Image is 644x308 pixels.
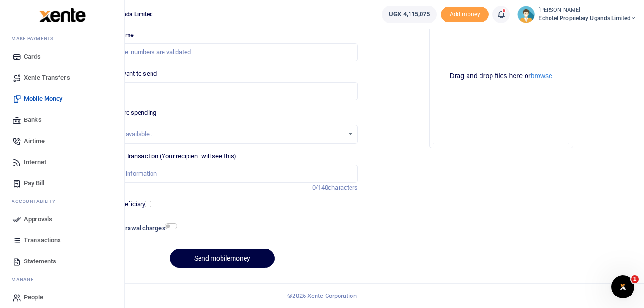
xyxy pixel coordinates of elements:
[16,35,54,42] span: ake Payments
[24,293,43,302] span: People
[24,178,44,188] span: Pay Bill
[24,52,41,61] span: Cards
[24,157,46,167] span: Internet
[8,88,117,109] a: Mobile Money
[39,8,86,22] img: logo-large
[8,31,117,46] li: M
[170,249,275,268] button: Send mobilemoney
[8,230,117,251] a: Transactions
[382,6,437,23] a: UGX 4,115,075
[611,275,634,298] iframe: Intercom live chat
[24,136,45,146] span: Airtime
[312,184,328,191] span: 0/140
[24,94,62,104] span: Mobile Money
[16,276,34,283] span: anage
[441,7,489,23] span: Add money
[517,6,535,23] img: profile-user
[531,72,552,79] button: browse
[441,7,489,23] li: Toup your wallet
[8,194,117,209] li: Ac
[328,184,358,191] span: characters
[8,173,117,194] a: Pay Bill
[24,214,52,224] span: Approvals
[87,43,358,61] input: MTN & Airtel numbers are validated
[87,82,358,100] input: UGX
[19,198,55,205] span: countability
[24,236,61,245] span: Transactions
[8,109,117,130] a: Banks
[389,10,430,19] span: UGX 4,115,075
[87,152,237,161] label: Memo for this transaction (Your recipient will see this)
[8,67,117,88] a: Xente Transfers
[38,11,86,18] a: logo-small logo-large logo-large
[94,130,344,139] div: No options available.
[517,6,636,23] a: profile-user [PERSON_NAME] Echotel Proprietary Uganda Limited
[8,46,117,67] a: Cards
[8,251,117,272] a: Statements
[631,275,639,283] span: 1
[539,6,636,14] small: [PERSON_NAME]
[429,4,573,148] div: File Uploader
[24,115,42,125] span: Banks
[8,209,117,230] a: Approvals
[24,257,56,266] span: Statements
[539,14,636,23] span: Echotel Proprietary Uganda Limited
[87,165,358,183] input: Enter extra information
[8,130,117,152] a: Airtime
[88,225,173,232] h6: Include withdrawal charges
[8,287,117,308] a: People
[24,73,70,83] span: Xente Transfers
[378,6,441,23] li: Wallet ballance
[8,272,117,287] li: M
[433,71,569,81] div: Drag and drop files here or
[441,10,489,17] a: Add money
[8,152,117,173] a: Internet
